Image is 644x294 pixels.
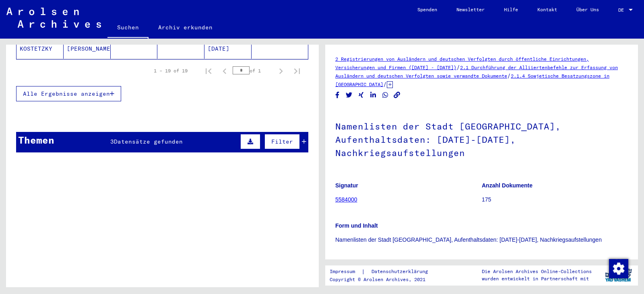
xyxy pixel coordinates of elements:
button: Share on Twitter [345,90,353,100]
a: Archiv erkunden [149,18,222,37]
button: Next page [273,63,289,79]
p: Namenlisten der Stadt [GEOGRAPHIC_DATA], Aufenthaltsdaten: [DATE]-[DATE], Nachkriegsaufstellungen [335,236,628,244]
div: Themen [18,133,54,147]
mat-cell: [PERSON_NAME] [64,39,111,59]
div: Zustimmung ändern [609,259,628,278]
p: 175 [482,195,628,204]
span: Alle Ergebnisse anzeigen [23,90,110,97]
mat-cell: [DATE] [204,39,252,59]
span: / [456,64,460,71]
button: Share on Facebook [333,90,342,100]
span: / [383,80,387,88]
img: Zustimmung ändern [609,259,628,278]
span: DE [618,7,627,13]
a: 5584000 [335,196,357,203]
button: Previous page [217,63,233,79]
button: Share on WhatsApp [381,90,390,100]
button: Alle Ergebnisse anzeigen [16,86,121,101]
a: 2.1 Durchführung der Alliiertenbefehle zur Erfassung von Ausländern und deutschen Verfolgten sowi... [335,64,618,79]
button: Copy link [393,90,401,100]
span: Datensätze gefunden [114,138,183,145]
div: | [330,267,438,276]
h1: Namenlisten der Stadt [GEOGRAPHIC_DATA], Aufenthaltsdaten: [DATE]-[DATE], Nachkriegsaufstellungen [335,108,628,170]
img: yv_logo.png [603,265,634,285]
span: / [507,72,511,79]
button: Filter [264,134,300,149]
button: Share on Xing [357,90,365,100]
mat-cell: KOSTETZKY [17,39,64,59]
button: Last page [289,63,305,79]
p: Copyright © Arolsen Archives, 2021 [330,276,438,283]
a: Impressum [330,267,361,276]
b: Anzahl Dokumente [482,182,533,189]
a: Suchen [107,18,149,39]
span: Filter [271,138,293,145]
button: First page [200,63,217,79]
span: 3 [110,138,114,145]
div: of 1 [233,67,273,74]
img: Arolsen_neg.svg [6,8,101,28]
button: Share on LinkedIn [369,90,378,100]
div: 1 – 19 of 19 [154,67,188,74]
p: wurden entwickelt in Partnerschaft mit [482,275,592,282]
a: Datenschutzerklärung [365,267,438,276]
b: Form und Inhalt [335,222,378,229]
p: Die Arolsen Archives Online-Collections [482,268,592,275]
a: 2 Registrierungen von Ausländern und deutschen Verfolgten durch öffentliche Einrichtungen, Versic... [335,56,589,70]
b: Signatur [335,182,358,189]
